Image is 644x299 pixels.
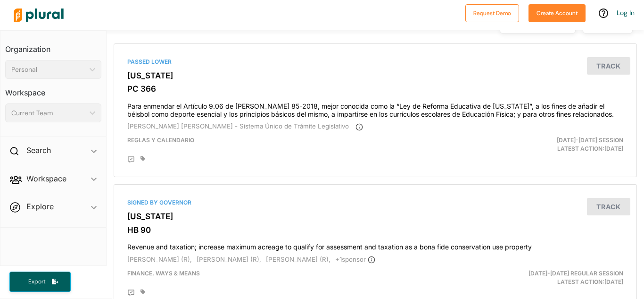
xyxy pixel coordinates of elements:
div: Signed by Governor [127,198,623,207]
h3: HB 90 [127,225,623,235]
div: Add tags [140,156,145,162]
div: Current Team [11,108,86,118]
span: [PERSON_NAME] (R), [266,256,330,263]
div: Add Position Statement [127,289,135,297]
span: [DATE]-[DATE] Regular Session [528,270,623,277]
span: Finance, Ways & Means [127,270,200,277]
span: [DATE]-[DATE] Session [557,137,623,144]
a: Log In [617,9,635,17]
h2: Search [26,145,51,155]
button: Create Account [528,4,586,22]
span: + 1 sponsor [335,256,375,263]
span: [PERSON_NAME] (R), [197,256,261,263]
h4: Para enmendar el Artículo 9.06 de [PERSON_NAME] 85-2018, mejor conocida como la “Ley de Reforma E... [127,98,623,119]
button: Track [587,198,630,215]
button: Track [587,57,630,75]
button: Export [9,272,71,292]
span: Reglas y Calendario [127,137,194,144]
div: Latest Action: [DATE] [460,269,630,286]
button: Request Demo [465,4,519,22]
div: Passed Lower [127,58,623,66]
h3: PC 366 [127,84,623,94]
span: Export [22,278,52,286]
a: Create Account [528,8,586,17]
h4: Revenue and taxation; increase maximum acreage to qualify for assessment and taxation as a bona f... [127,239,623,251]
h3: Workspace [5,79,101,100]
div: Personal [11,65,86,75]
div: Latest Action: [DATE] [460,136,630,153]
div: Add tags [140,289,145,295]
h3: [US_STATE] [127,71,623,80]
h3: Organization [5,35,101,56]
a: Request Demo [465,8,519,17]
div: Add Position Statement [127,156,135,163]
h3: [US_STATE] [127,212,623,221]
span: [PERSON_NAME] (R), [127,256,192,263]
span: [PERSON_NAME] [PERSON_NAME] - Sistema Único de Trámite Legislativo [127,122,349,130]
